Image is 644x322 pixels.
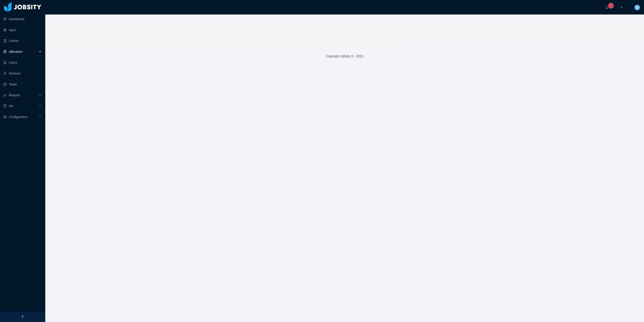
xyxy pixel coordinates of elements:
[3,115,7,119] i: icon: setting
[3,104,7,108] i: icon: book
[9,50,23,53] span: Allocation
[3,25,42,34] a: icon: appstoreApps
[606,6,609,9] i: icon: bell
[620,6,623,9] i: icon: plus
[3,94,7,97] i: icon: line-chart
[9,115,28,119] span: Configuration
[45,48,644,64] footer: Copyright Jobsity © - 2025
[3,15,42,24] a: icon: pie-chartDashboard
[636,5,639,10] span: G
[3,69,42,78] a: icon: userWorkers
[609,3,613,8] sup: 0
[3,36,42,45] a: icon: auditClients
[9,104,13,108] span: HR
[3,58,42,67] a: icon: robotUsers
[3,80,42,89] a: icon: profileTasks
[9,93,20,97] span: Reports
[3,50,7,53] i: icon: solution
